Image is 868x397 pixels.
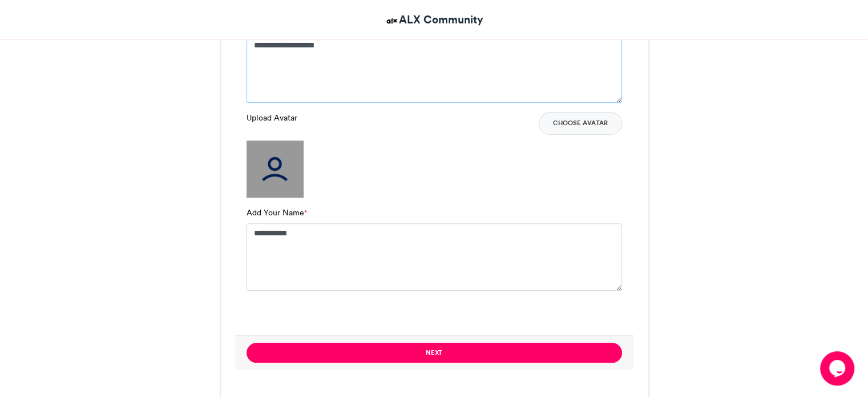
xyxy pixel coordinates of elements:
[385,11,483,28] a: ALX Community
[385,14,399,28] img: ALX Community
[539,112,622,135] button: Choose Avatar
[247,207,307,219] label: Add Your Name
[247,343,622,363] button: Next
[247,112,297,124] label: Upload Avatar
[247,141,304,198] img: user_filled.png
[820,351,857,386] iframe: chat widget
